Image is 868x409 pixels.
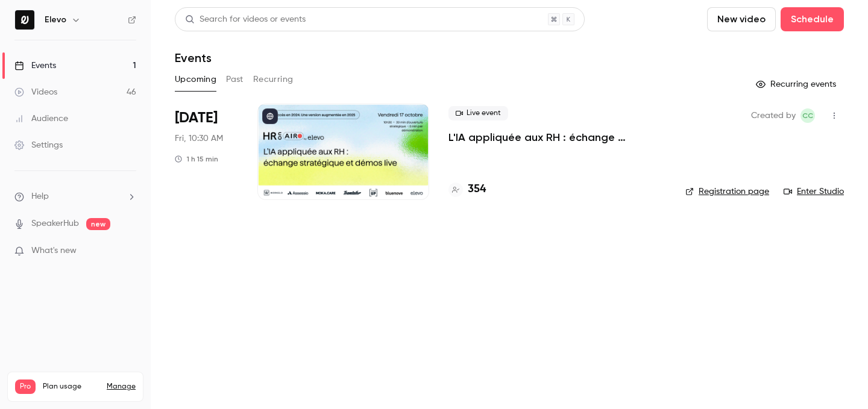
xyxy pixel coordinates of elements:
[751,108,796,123] span: Created by
[14,113,68,125] div: Audience
[800,108,815,123] span: Clara Courtillier
[468,181,486,198] h4: 354
[14,86,57,98] div: Videos
[685,186,769,198] a: Registration page
[448,130,666,145] a: L'IA appliquée aux RH : échange stratégique et démos live.
[175,154,218,164] div: 1 h 15 min
[781,7,844,31] button: Schedule
[175,104,238,200] div: Oct 17 Fri, 10:30 AM (Europe/Paris)
[43,382,99,392] span: Plan usage
[707,7,776,31] button: New video
[15,10,34,30] img: Elevo
[107,382,136,392] a: Manage
[448,106,508,120] span: Live event
[31,190,49,203] span: Help
[14,60,56,72] div: Events
[448,181,486,198] a: 354
[802,108,813,123] span: CC
[226,70,244,89] button: Past
[45,14,66,26] h6: Elevo
[86,218,110,230] span: new
[175,133,223,145] span: Fri, 10:30 AM
[31,245,77,257] span: What's new
[14,190,136,203] li: help-dropdown-opener
[784,186,844,198] a: Enter Studio
[14,139,63,151] div: Settings
[31,217,79,230] a: SpeakerHub
[185,13,306,26] div: Search for videos or events
[15,379,36,394] span: Pro
[175,70,216,89] button: Upcoming
[253,70,294,89] button: Recurring
[750,75,844,94] button: Recurring events
[175,108,218,128] span: [DATE]
[175,51,212,65] h1: Events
